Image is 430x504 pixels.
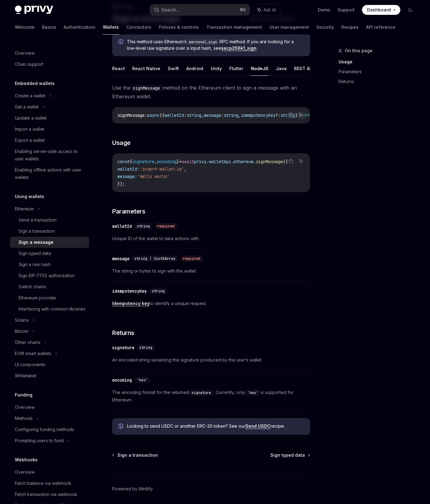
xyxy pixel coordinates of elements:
button: Copy the contents from the code block [287,157,295,165]
span: Dashboard [367,7,391,13]
a: Sign EIP-7702 authorization [10,270,89,281]
a: API reference [366,20,395,35]
a: Dashboard [362,5,400,15]
span: An encoded string serializing the signature produced by the user’s wallet. [112,356,310,364]
span: encoding [157,159,177,164]
span: ({ [283,159,288,164]
div: signature [112,345,134,351]
span: Parameters [112,207,145,216]
span: signMessage [256,159,283,164]
button: Flutter [229,61,243,76]
span: message: [117,174,137,179]
a: User management [269,20,309,35]
span: . [206,159,209,164]
a: Update a wallet [10,112,89,124]
div: Create a wallet [15,92,45,100]
h5: Embedded wallets [15,80,55,87]
a: Demo [318,7,330,13]
a: Configuring funding methods [10,424,89,435]
span: The string or bytes to sign with the wallet. [112,267,310,275]
div: Ethereum provider [19,294,57,302]
img: dark logo [15,6,53,14]
a: Interfacing with common libraries [10,303,89,315]
span: signMessage [117,112,145,118]
span: async [147,112,159,118]
code: signature [189,390,213,396]
code: personal_sign [187,39,220,45]
span: Usage [112,138,131,147]
a: Export a wallet [10,135,89,146]
span: Sign a transaction [117,452,158,458]
button: Search...⌘K [150,4,250,15]
span: await [182,159,194,164]
div: Bitcoin [15,328,28,335]
div: encoding [112,377,132,383]
span: . [253,159,256,164]
a: Security [316,20,334,35]
a: Fetch transaction via webhook [10,489,89,500]
span: . [231,159,234,164]
div: Chain support [15,61,43,68]
a: Support [338,7,355,13]
span: idempotencyKey [241,112,276,118]
a: Enabling offline actions with user wallets [10,164,89,183]
div: Other chains [15,339,40,346]
div: Sign a raw hash [19,261,51,268]
button: Ask AI [297,111,305,119]
a: Overview [10,467,89,478]
span: privy [194,159,206,164]
div: Sign a message [19,239,53,246]
a: Policies & controls [159,20,199,35]
h5: Funding [15,391,32,399]
a: Import a wallet [10,124,89,135]
a: Switch chains [10,281,89,292]
a: Basics [42,20,56,35]
div: Update a wallet [15,114,47,122]
a: Chain support [10,59,89,70]
div: Interfacing with common libraries [19,305,85,313]
span: walletId: [117,166,140,172]
span: 'hex' [137,378,148,383]
div: Sign a transaction [19,227,55,235]
div: Overview [15,404,35,411]
button: Unity [211,61,222,76]
div: Solana [15,316,29,324]
span: , [154,159,157,164]
button: Copy the contents from the code block [287,111,295,119]
span: }); [117,181,125,187]
div: Methods [15,415,33,422]
a: secp256k1_sign [221,45,256,51]
a: Send a transaction [10,214,89,226]
span: : [221,112,224,118]
a: Idempotency key [112,301,150,306]
div: Sign typed data [19,250,51,257]
a: Sign typed data [10,248,89,259]
div: Sign EIP-7702 authorization [19,272,75,279]
div: EVM smart wallets [15,350,51,357]
h5: Webhooks [15,456,38,464]
button: React [112,61,125,76]
span: string [152,289,165,294]
span: walletApi [209,159,231,164]
h5: Using wallets [15,193,44,200]
code: signMessage [130,85,162,91]
span: Ask AI [263,7,276,13]
div: Enabling server-side access to user wallets [15,148,85,163]
button: Ask AI [297,157,305,165]
a: Connectors [126,20,151,35]
span: ⌘ K [240,7,246,12]
span: , [238,112,241,118]
span: string [139,345,152,350]
a: Wallets [103,20,119,35]
a: Overview [10,402,89,413]
div: Export a wallet [15,137,45,144]
div: Import a wallet [15,125,44,133]
span: string [280,112,295,118]
span: walletId [164,112,184,118]
div: Ethereum [15,205,34,213]
span: Sign typed data [270,452,305,458]
span: ({ [159,112,164,118]
div: Fetch transaction via webhook [15,491,77,498]
span: = [179,159,182,164]
span: message [204,112,221,118]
